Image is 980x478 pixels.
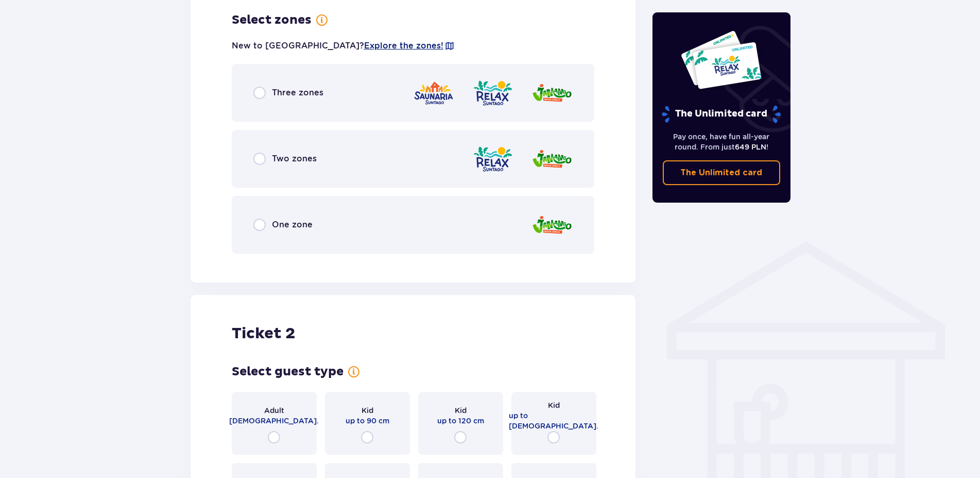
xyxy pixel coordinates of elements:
[437,416,484,426] span: up to 120 cm
[413,78,454,108] img: Saunaria
[362,405,373,416] span: Kid
[272,87,323,98] span: Three zones
[509,410,598,431] span: up to [DEMOGRAPHIC_DATA].
[455,405,467,416] span: Kid
[531,210,573,240] img: Jamango
[531,78,573,108] img: Jamango
[735,143,766,151] span: 649 PLN
[232,364,343,380] h3: Select guest type
[346,416,389,426] span: up to 90 cm
[680,167,762,178] p: The Unlimited card
[472,78,513,108] img: Relax
[531,144,573,174] img: Jamango
[680,30,762,90] img: Two entry cards to Suntago with the word 'UNLIMITED RELAX', featuring a white background with tro...
[663,131,780,152] p: Pay once, have fun all-year round. From just !
[661,105,782,123] p: The Unlimited card
[232,40,455,52] p: New to [GEOGRAPHIC_DATA]?
[272,153,317,164] span: Two zones
[232,324,295,343] h2: Ticket 2
[232,12,312,28] h3: Select zones
[663,160,780,185] a: The Unlimited card
[548,400,560,410] span: Kid
[364,40,443,52] a: Explore the zones!
[472,144,513,174] img: Relax
[264,405,284,416] span: Adult
[272,219,313,230] span: One zone
[229,416,319,426] span: [DEMOGRAPHIC_DATA].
